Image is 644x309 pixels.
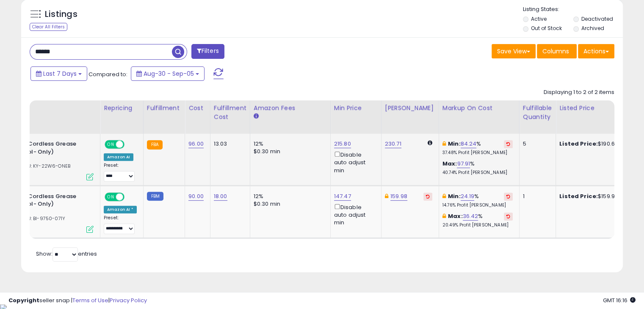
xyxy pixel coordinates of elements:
[531,15,547,22] label: Active
[105,141,116,148] span: ON
[523,6,623,14] p: Listing States:
[559,140,598,148] b: Listed Price:
[581,25,604,32] label: Archived
[544,88,614,97] div: Displaying 1 to 2 of 2 items
[104,163,137,182] div: Preset:
[559,192,598,200] b: Listed Price:
[578,44,614,58] button: Actions
[448,140,461,148] b: Min:
[254,148,324,155] div: $0.30 min
[191,44,224,59] button: Filters
[144,69,194,78] span: Aug-30 - Sep-05
[442,104,516,113] div: Markup on Cost
[442,150,513,156] p: 37.48% Profit [PERSON_NAME]
[254,193,324,200] div: 12%
[442,160,457,168] b: Max:
[36,250,97,258] span: Show: entries
[45,8,77,20] h5: Listings
[442,222,513,228] p: 20.49% Profit [PERSON_NAME]
[523,140,549,148] div: 5
[104,206,137,213] div: Amazon AI *
[334,140,351,148] a: 215.80
[448,192,461,200] b: Min:
[147,192,163,201] small: FBM
[123,193,137,200] span: OFF
[131,66,205,81] button: Aug-30 - Sep-05
[461,140,477,148] a: 84.24
[334,192,351,201] a: 147.47
[254,113,259,120] small: Amazon Fees.
[334,150,375,174] div: Disable auto adjust min
[214,192,227,201] a: 18.00
[442,212,513,228] div: %
[457,160,470,168] a: 97.91
[390,192,407,201] a: 159.98
[542,47,569,55] span: Columns
[214,140,243,148] div: 13.03
[442,170,513,176] p: 40.74% Profit [PERSON_NAME]
[334,104,378,113] div: Min Price
[104,215,137,234] div: Preset:
[385,140,401,148] a: 230.71
[531,25,562,32] label: Out of Stock
[442,141,446,146] i: This overrides the store level min markup for this listing
[448,212,463,220] b: Max:
[506,142,510,146] i: Revert to store-level Min Markup
[254,200,324,208] div: $0.30 min
[442,140,513,156] div: %
[559,140,630,148] div: $190.67
[147,140,163,149] small: FBA
[581,15,613,22] label: Deactivated
[110,296,147,304] a: Privacy Policy
[105,193,116,200] span: ON
[559,104,633,113] div: Listed Price
[15,215,65,222] span: | SKU: BI-9750-071Y
[254,104,327,113] div: Amazon Fees
[214,104,246,121] div: Fulfillment Cost
[123,141,137,148] span: OFF
[104,153,133,161] div: Amazon AI
[72,296,108,304] a: Terms of Use
[523,193,549,200] div: 1
[30,23,67,31] div: Clear All Filters
[492,44,536,58] button: Save View
[15,163,70,169] span: | SKU: KY-22W6-ONEB
[523,104,552,121] div: Fulfillable Quantity
[439,100,519,134] th: The percentage added to the cost of goods (COGS) that forms the calculator for Min & Max prices.
[188,140,204,148] a: 96.00
[188,192,204,201] a: 90.00
[442,160,513,176] div: %
[8,296,39,304] strong: Copyright
[463,212,478,221] a: 36.42
[385,104,435,113] div: [PERSON_NAME]
[603,296,636,304] span: 2025-09-14 16:16 GMT
[461,192,475,201] a: 24.19
[88,70,127,78] span: Compared to:
[537,44,577,58] button: Columns
[188,104,207,113] div: Cost
[559,193,630,200] div: $159.98
[334,202,375,227] div: Disable auto adjust min
[254,140,324,148] div: 12%
[8,297,147,305] div: seller snap | |
[147,104,181,113] div: Fulfillment
[442,193,513,208] div: %
[104,104,140,113] div: Repricing
[442,202,513,208] p: 14.76% Profit [PERSON_NAME]
[43,69,77,78] span: Last 7 Days
[30,66,87,81] button: Last 7 Days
